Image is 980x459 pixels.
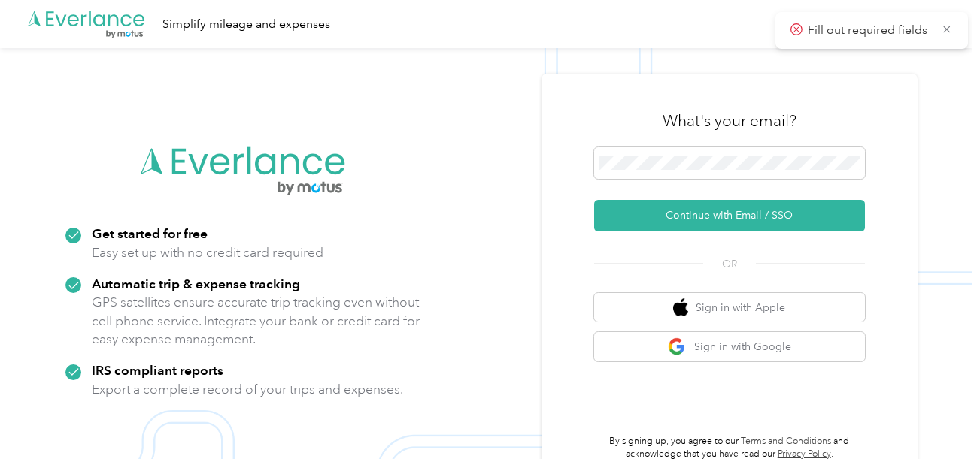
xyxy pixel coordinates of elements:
p: Easy set up with no credit card required [92,243,323,262]
strong: Automatic trip & expense tracking [92,276,300,291]
button: Continue with Email / SSO [594,200,865,231]
button: google logoSign in with Google [594,332,865,361]
iframe: Everlance-gr Chat Button Frame [896,375,980,459]
a: Terms and Conditions [741,436,831,447]
img: google logo [668,337,687,356]
div: Simplify mileage and expenses [162,15,330,34]
strong: Get started for free [92,225,208,241]
strong: IRS compliant reports [92,362,223,378]
h3: What's your email? [663,110,796,131]
button: apple logoSign in with Apple [594,293,865,322]
span: OR [703,256,756,272]
p: GPS satellites ensure accurate trip tracking even without cell phone service. Integrate your bank... [92,293,420,349]
p: Fill out required fields [808,21,931,40]
p: Export a complete record of your trips and expenses. [92,380,403,399]
img: apple logo [673,298,688,317]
